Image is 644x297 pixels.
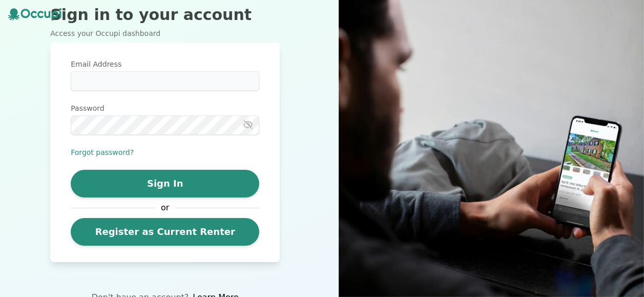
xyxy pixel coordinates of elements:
[71,59,259,69] label: Email Address
[50,6,280,24] h2: Sign in to your account
[156,202,174,214] span: or
[71,170,259,197] button: Sign In
[71,218,259,246] a: Register as Current Renter
[71,147,134,157] button: Forgot password?
[71,103,259,113] label: Password
[50,28,280,38] p: Access your Occupi dashboard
